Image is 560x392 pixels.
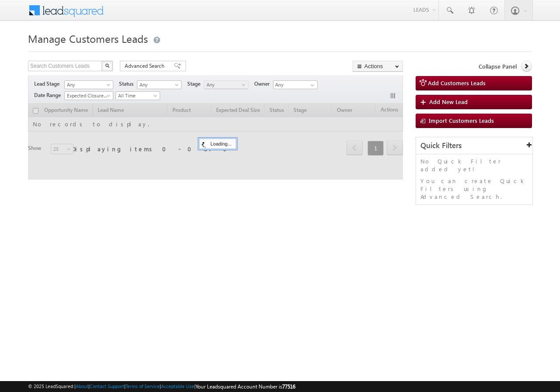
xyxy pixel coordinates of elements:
span: Import Customers Leads [429,117,494,124]
a: Any [204,80,248,89]
span: 77516 [282,383,295,390]
a: Any [64,80,113,89]
p: No Quick Filter added yet! [420,157,528,173]
span: Your Leadsquared Account Number is [196,383,295,390]
span: Any [204,81,246,89]
span: Advanced Search [125,62,167,70]
span: Collapse Panel [479,62,517,70]
span: Expected Closure Date [65,92,110,100]
a: About [76,383,88,389]
span: Stage [187,80,204,88]
span: Date Range [34,91,64,99]
a: Any [137,80,182,89]
a: All Time [115,91,160,100]
a: Acceptable Use [161,383,194,389]
div: Quick Filters [416,137,532,154]
p: You can create Quick Filters using Advanced Search. [420,177,528,201]
input: Type to Search [273,80,318,89]
a: Expected Closure Date [64,91,113,100]
span: Add New Lead [429,98,468,105]
span: Any [65,81,110,89]
div: Loading... [199,139,236,149]
span: Any [137,81,179,89]
span: Status [119,80,137,88]
button: Actions [353,61,403,72]
a: Terms of Service [126,383,160,389]
a: Show All Items [306,81,317,90]
span: All Time [116,92,157,100]
span: Manage Customers Leads [28,31,148,45]
span: © 2025 LeadSquared | | | | | [28,382,295,391]
span: Add Customers Leads [428,79,486,87]
a: Contact Support [90,383,124,389]
img: Search [105,63,109,68]
span: Lead Stage [34,80,63,88]
span: Owner [254,80,273,88]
